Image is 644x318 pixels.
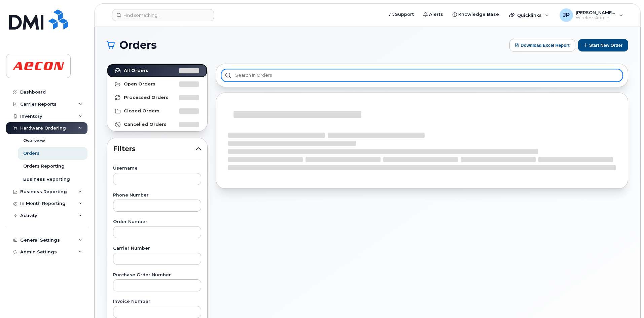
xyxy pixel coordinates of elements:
[107,77,207,91] a: Open Orders
[578,39,628,51] button: Start New Order
[107,91,207,104] a: Processed Orders
[124,122,167,127] strong: Cancelled Orders
[113,144,196,154] span: Filters
[107,118,207,131] a: Cancelled Orders
[124,68,148,73] strong: All Orders
[124,95,169,100] strong: Processed Orders
[124,108,159,114] strong: Closed Orders
[107,64,207,77] a: All Orders
[221,69,622,81] input: Search in orders
[113,166,201,171] label: Username
[113,193,201,198] label: Phone Number
[124,81,155,87] strong: Open Orders
[113,246,201,251] label: Carrier Number
[113,220,201,224] label: Order Number
[113,273,201,277] label: Purchase Order Number
[119,40,157,50] span: Orders
[113,299,201,304] label: Invoice Number
[107,104,207,118] a: Closed Orders
[509,39,575,51] button: Download Excel Report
